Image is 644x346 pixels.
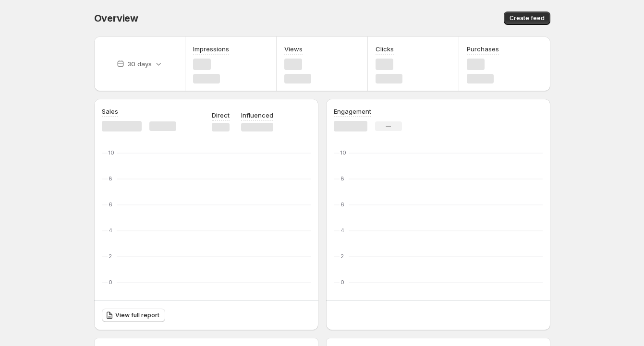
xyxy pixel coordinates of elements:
h3: Purchases [467,44,499,54]
h3: Sales [102,107,118,116]
h3: Views [284,44,303,54]
text: 0 [109,279,112,286]
text: 6 [109,201,112,208]
text: 6 [340,201,344,208]
span: View full report [115,311,159,319]
p: Influenced [241,110,273,120]
p: 30 days [127,59,152,69]
h3: Impressions [193,44,229,54]
text: 8 [109,175,112,182]
text: 4 [109,227,112,234]
h3: Engagement [334,107,371,116]
text: 10 [109,149,114,156]
a: View full report [102,309,165,322]
text: 0 [340,279,344,286]
text: 2 [340,253,344,260]
text: 4 [340,227,344,234]
text: 2 [109,253,112,260]
text: 10 [340,149,346,156]
span: Overview [94,12,138,24]
span: Create feed [510,14,545,22]
p: Direct [212,110,230,120]
text: 8 [340,175,344,182]
h3: Clicks [376,44,394,54]
button: Create feed [504,12,550,25]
